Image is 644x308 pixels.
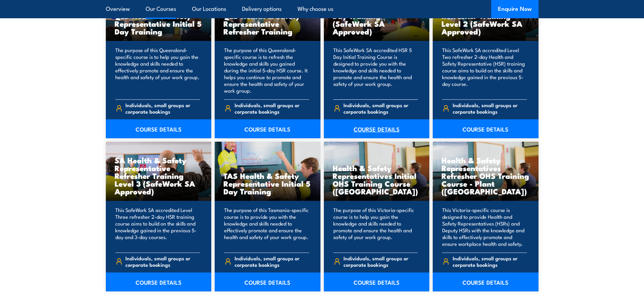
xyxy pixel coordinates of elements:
[215,273,320,291] a: COURSE DETAILS
[343,255,418,268] span: Individuals, small groups or corporate bookings
[125,255,200,268] span: Individuals, small groups or corporate bookings
[223,12,312,35] h3: QLD Health & Safety Representative Refresher Training
[433,273,539,291] a: COURSE DETAILS
[125,102,200,115] span: Individuals, small groups or corporate bookings
[115,47,200,94] p: The purpose of this Queensland-specific course is to help you gain the knowledge and skills neede...
[115,12,203,35] h3: QLD Health & Safety Representative Initial 5 Day Training
[235,255,309,268] span: Individuals, small groups or corporate bookings
[442,47,527,94] p: This SafeWork SA accredited Level Two refresher 2-day Health and Safety Representative (HSR) trai...
[453,102,527,115] span: Individuals, small groups or corporate bookings
[433,119,539,138] a: COURSE DETAILS
[115,207,200,247] p: This SafeWork SA accredited Level Three refresher 2-day HSR training course aims to build on the ...
[324,273,430,291] a: COURSE DETAILS
[106,273,212,291] a: COURSE DETAILS
[442,156,530,195] h3: Health & Safety Representatives Refresher OHS Training Course - Plant ([GEOGRAPHIC_DATA])
[224,207,309,247] p: The purpose of this Tasmania-specific course is to provide you with the knowledge and skills need...
[235,102,309,115] span: Individuals, small groups or corporate bookings
[343,102,418,115] span: Individuals, small groups or corporate bookings
[453,255,527,268] span: Individuals, small groups or corporate bookings
[324,119,430,138] a: COURSE DETAILS
[106,119,212,138] a: COURSE DETAILS
[115,156,203,195] h3: SA Health & Safety Representative Refresher Training Level 3 (SafeWork SA Approved)
[333,164,421,195] h3: Health & Safety Representatives Initial OHS Training Course ([GEOGRAPHIC_DATA])
[215,119,320,138] a: COURSE DETAILS
[442,207,527,247] p: This Victoria-specific course is designed to provide Health and Safety Representatives (HSRs) and...
[223,172,312,195] h3: TAS Health & Safety Representative Initial 5 Day Training
[224,47,309,94] p: The purpose of this Queensland-specific course is to refresh the knowledge and skills you gained ...
[333,207,418,247] p: The purpose of this Victoria-specific course is to help you gain the knowledge and skills needed ...
[333,47,418,94] p: This SafeWork SA accredited HSR 5 Day Initial Training Course is designed to provide you with the...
